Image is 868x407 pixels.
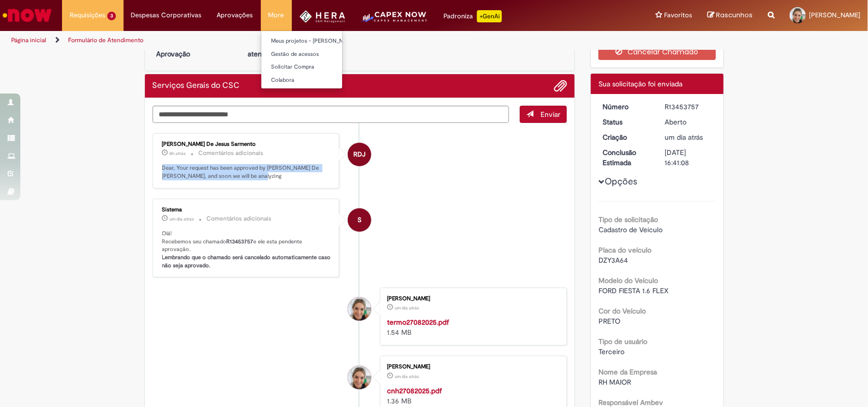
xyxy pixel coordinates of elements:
span: 3 [107,12,116,20]
b: Nome da Empresa [598,367,657,377]
time: 27/08/2025 16:57:45 [665,133,703,142]
small: Comentários adicionais [199,149,264,158]
span: Requisições [70,10,105,20]
b: R13453757 [227,238,254,245]
time: 27/08/2025 16:56:57 [395,373,419,380]
span: um dia atrás [395,373,419,380]
div: Barbara Tesserolli [348,297,371,321]
time: 27/08/2025 16:57:56 [170,216,194,222]
div: [DATE] 16:41:08 [665,147,712,168]
a: cnh27082025.pdf [387,386,442,395]
span: Enviar [541,110,560,119]
a: termo27082025.pdf [387,318,449,327]
dt: Conclusão Estimada [595,147,657,168]
span: DZY3A64 [598,256,628,265]
img: CapexLogo5.png [361,10,428,30]
div: [PERSON_NAME] [387,296,556,302]
div: Padroniza [443,10,502,22]
div: 27/08/2025 16:57:45 [665,132,712,142]
span: More [268,10,284,20]
span: [PERSON_NAME] [809,11,860,19]
b: Lembrando que o chamado será cancelado automaticamente caso não seja aprovado. [162,254,333,269]
img: HeraLogo.png [300,10,346,23]
button: Adicionar anexos [554,79,567,92]
span: Aprovações [217,10,253,20]
span: Favoritos [664,10,692,20]
div: Aberto [665,117,712,127]
p: Olá! Recebemos seu chamado e ele esta pendente aprovação. [162,230,332,270]
div: [PERSON_NAME] [387,364,556,370]
a: Formulário de Atendimento [68,36,143,44]
ul: More [261,30,343,89]
b: Placa do veículo [598,245,651,255]
span: Terceiro [598,347,624,356]
textarea: Digite sua mensagem aqui... [153,106,510,123]
div: R13453757 [665,102,712,112]
p: Dear, Your request has been approved by [PERSON_NAME] De [PERSON_NAME], and soon we will be analy... [162,164,332,180]
div: System [348,208,371,232]
div: 1.54 MB [387,317,556,337]
ul: Trilhas de página [8,31,571,50]
img: ServiceNow [1,5,53,25]
span: RDJ [353,142,366,167]
b: Cor do Veículo [598,306,646,316]
small: Comentários adicionais [207,214,272,223]
a: Colabora [261,75,373,86]
b: Responsável Ambev [598,398,663,407]
h2: Serviços Gerais do CSC Histórico de tíquete [153,81,240,90]
span: um dia atrás [395,305,419,311]
b: Tipo de solicitação [598,215,658,224]
a: Meus projetos - [PERSON_NAME] [261,36,373,47]
p: +GenAi [477,10,502,22]
time: 28/08/2025 09:41:08 [170,150,186,156]
span: Rascunhos [716,10,753,20]
dt: Número [595,102,657,112]
dt: Criação [595,132,657,142]
a: Página inicial [11,36,46,44]
a: Rascunhos [707,11,753,20]
b: Modelo do Veículo [598,276,658,285]
span: FORD FIESTA 1.6 FLEX [598,286,669,295]
a: Gestão de acessos [261,49,373,60]
button: Enviar [520,106,567,123]
span: Cadastro de Veículo [598,225,663,234]
div: Sistema [162,207,332,213]
dt: Status [595,117,657,127]
div: Robson De Jesus Sarmento [348,143,371,166]
span: PRETO [598,317,620,326]
span: RH MAIOR [598,378,631,387]
span: Despesas Corporativas [131,10,202,20]
span: S [357,208,362,232]
button: Cancelar Chamado [598,44,716,60]
a: Solicitar Compra [261,61,373,73]
span: um dia atrás [665,133,703,142]
div: 1.36 MB [387,386,556,406]
div: Barbara Tesserolli [348,366,371,389]
div: [PERSON_NAME] De Jesus Sarmento [162,141,332,147]
b: Tipo de usuário [598,337,647,346]
time: 27/08/2025 16:57:02 [395,305,419,311]
span: um dia atrás [170,216,194,222]
span: 8h atrás [170,150,186,156]
span: Sua solicitação foi enviada [598,79,682,88]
